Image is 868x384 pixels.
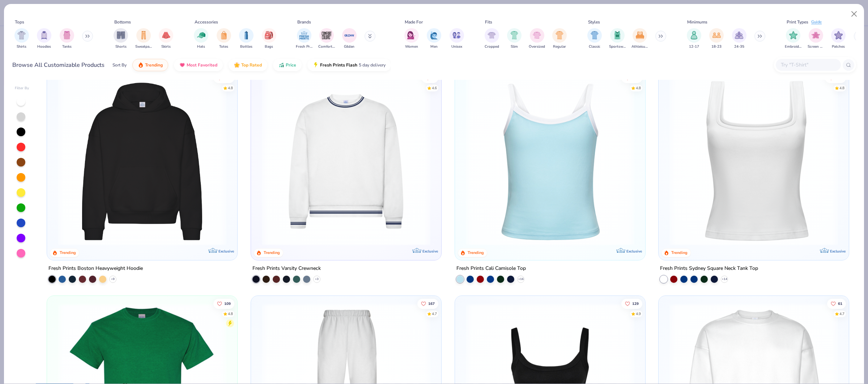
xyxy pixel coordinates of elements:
div: filter for Shorts [114,28,128,49]
button: filter button [194,28,208,49]
img: most_fav.gif [179,62,185,68]
img: Gildan Image [344,30,355,41]
img: 61d0f7fa-d448-414b-acbf-5d07f88334cb [638,77,813,246]
div: filter for Shirts [14,28,29,49]
div: 4.7 [840,311,845,316]
button: filter button [631,28,648,49]
button: filter button [687,28,701,49]
button: Close [847,7,861,21]
img: b6dde052-8961-424d-8094-bd09ce92eca4 [434,77,609,246]
button: filter button [318,28,335,49]
div: 4.8 [228,311,233,316]
button: Like [213,298,234,309]
button: Like [825,73,846,83]
button: filter button [808,28,824,49]
div: Fresh Prints Sydney Square Neck Tank Top [660,264,758,273]
img: 12-17 Image [690,31,698,39]
span: 61 [838,302,843,305]
span: Shirts [17,44,26,49]
img: Embroidery Image [789,31,797,39]
img: Sweatpants Image [140,31,148,39]
div: filter for Embroidery [785,28,801,49]
input: Try "T-Shirt" [780,61,836,69]
div: filter for Women [404,28,419,49]
div: filter for 12-17 [687,28,701,49]
img: Comfort Colors Image [321,30,332,41]
button: filter button [709,28,724,49]
button: filter button [217,28,231,49]
div: 4.8 [840,85,845,91]
button: filter button [296,28,312,49]
img: Men Image [430,31,438,39]
div: Styles [588,19,600,25]
img: 94a2aa95-cd2b-4983-969b-ecd512716e9a [666,77,842,246]
img: 18-23 Image [712,31,721,39]
img: trending.gif [138,62,144,68]
button: Like [621,298,642,309]
button: filter button [507,28,522,49]
button: filter button [529,28,545,49]
div: filter for Bags [262,28,276,49]
div: Fresh Prints Cali Camisole Top [456,264,526,273]
span: Athleisure [631,44,648,49]
div: filter for Men [427,28,441,49]
button: Most Favorited [174,59,223,71]
img: d4a37e75-5f2b-4aef-9a6e-23330c63bbc0 [230,77,406,246]
img: Patches Image [834,31,843,39]
span: Tanks [62,44,72,49]
button: filter button [114,28,128,49]
div: Fresh Prints Varsity Crewneck [252,264,321,273]
div: Sort By [112,62,127,68]
div: 4.8 [636,85,641,91]
img: Screen Print Image [812,31,820,39]
span: Oversized [529,44,545,49]
img: Hoodies Image [40,31,48,39]
span: Exclusive [218,249,234,253]
span: Sportswear [609,44,626,49]
div: 4.6 [432,85,437,91]
span: Unisex [451,44,462,49]
div: filter for Cropped [485,28,499,49]
div: filter for Slim [507,28,522,49]
div: filter for Classic [587,28,602,49]
button: filter button [427,28,441,49]
span: Exclusive [422,249,438,253]
div: filter for Sweatpants [135,28,152,49]
div: 4.7 [432,311,437,316]
img: Cropped Image [488,31,496,39]
button: filter button [485,28,499,49]
div: filter for Totes [217,28,231,49]
span: Hats [197,44,205,49]
span: Gildan [344,44,354,49]
div: Filter By [15,86,29,91]
img: 4d4398e1-a86f-4e3e-85fd-b9623566810e [258,77,434,246]
div: Browse All Customizable Products [12,61,105,69]
div: 4.9 [636,311,641,316]
span: Price [286,62,296,68]
div: Guide [811,19,822,25]
button: filter button [785,28,801,49]
button: filter button [60,28,74,49]
div: filter for Comfort Colors [318,28,335,49]
button: Price [273,59,302,71]
button: Like [417,298,438,309]
span: Trending [145,62,163,68]
span: Embroidery [785,44,801,49]
span: 18-23 [711,44,722,49]
button: filter button [609,28,626,49]
img: Hats Image [197,31,205,39]
button: Like [827,298,846,309]
img: 91acfc32-fd48-4d6b-bdad-a4c1a30ac3fc [54,77,230,246]
span: Comfort Colors [318,44,335,49]
div: Bottoms [114,19,131,25]
button: Like [621,73,642,83]
div: Tops [15,19,24,25]
button: filter button [135,28,152,49]
span: 109 [224,302,231,305]
span: 12-17 [689,44,699,49]
button: filter button [732,28,746,49]
div: filter for Gildan [342,28,357,49]
div: Print Types [787,19,808,25]
button: filter button [450,28,464,49]
button: filter button [587,28,602,49]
